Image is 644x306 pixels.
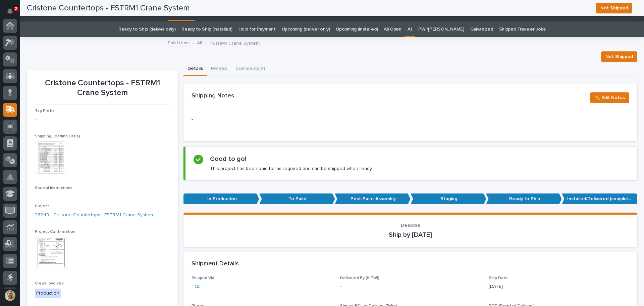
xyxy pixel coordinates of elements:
[3,289,17,303] button: users-avatar
[411,193,486,205] p: Staging
[259,193,335,205] p: To Paint
[35,212,153,219] a: 26249 - Cristone Countertops - FSTRM1 Crane System
[238,21,276,37] a: Hold for Payment
[207,62,231,76] button: Metrics
[209,39,260,46] p: FSTRM1 Crane System
[168,39,190,46] a: Fab Items
[192,231,629,239] p: Ship by [DATE]
[3,4,17,18] button: Notifications
[192,276,214,280] span: Shipped Via
[35,78,170,98] p: Cristone Countertops - FSTRM1 Crane System
[192,260,239,268] h2: Shipment Details
[605,53,633,61] span: Not Shipped
[336,21,378,37] a: Upcoming (installed)
[489,276,508,280] span: Ship Date
[231,62,269,76] button: Comments (4)
[197,39,202,46] a: All
[335,193,411,205] p: Post-Paint Assembly
[35,281,64,286] span: Crews Involved
[192,92,234,100] h2: Shipping Notes
[181,21,232,37] a: Ready to Ship (installed)
[118,21,175,37] a: Ready to Ship (deliver only)
[35,134,80,138] span: Shipping/Loading List(s)
[499,21,546,37] a: Shipped Traveler Jobs
[601,51,637,62] button: Not Shipped
[210,166,373,172] p: This project has been paid for as required and can be shipped when ready.
[15,6,17,11] p: 2
[183,62,207,76] button: Details
[8,8,17,19] div: Notifications2
[35,186,72,190] span: Special Instructions
[590,92,629,103] button: ✏️ Edit Notes
[35,116,170,123] p: -
[594,94,625,102] span: ✏️ Edit Notes
[35,289,61,298] div: Production
[35,204,49,208] span: Project
[192,116,332,123] p: -
[470,21,493,37] a: Galvanized
[183,193,259,205] p: In Production
[35,230,75,234] span: Project Confirmation
[340,276,379,280] span: Delivered By (if PWI)
[408,21,412,37] a: All
[210,155,246,163] h2: Good to go!
[489,283,629,290] p: [DATE]
[418,21,464,37] a: PWI/[PERSON_NAME]
[486,193,562,205] p: Ready to Ship
[384,21,401,37] a: All Open
[401,223,420,228] span: Deadline
[562,193,638,205] p: Installed/Delivered (completely done)
[282,21,330,37] a: Upcoming (deliver only)
[35,109,54,113] span: Tag Prefix
[340,283,481,290] p: -
[192,283,201,290] a: TQL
